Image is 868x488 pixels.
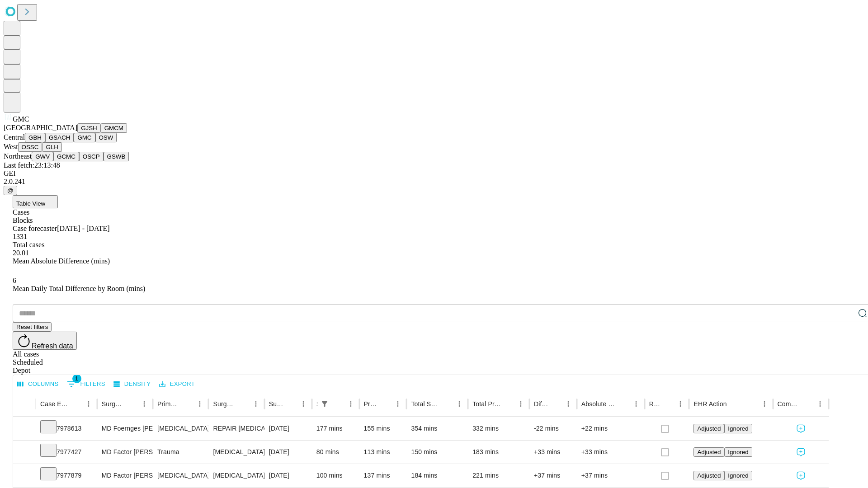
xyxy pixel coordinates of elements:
[693,400,726,408] div: EHR Action
[32,342,73,350] span: Refresh data
[778,400,800,408] div: Comments
[157,377,197,391] button: Export
[318,398,331,410] button: Show filters
[53,152,79,161] button: GCMC
[82,398,95,410] button: Menu
[4,152,32,160] span: Northeast
[74,133,95,142] button: GMC
[13,241,44,249] span: Total cases
[102,400,124,408] div: Surgeon Name
[13,195,58,208] button: Table View
[4,133,25,141] span: Central
[7,187,14,194] span: @
[364,441,402,464] div: 113 mins
[4,169,864,178] div: GEI
[316,400,317,408] div: Scheduled In Room Duration
[728,425,748,432] span: Ignored
[213,464,259,487] div: [MEDICAL_DATA]
[269,464,307,487] div: [DATE]
[344,398,357,410] button: Menu
[697,425,721,432] span: Adjusted
[379,398,392,410] button: Sort
[534,464,572,487] div: +37 mins
[453,398,466,410] button: Menu
[250,398,262,410] button: Menu
[72,374,81,383] span: 1
[138,398,151,410] button: Menu
[157,441,204,464] div: Trauma
[693,447,724,457] button: Adjusted
[534,400,548,408] div: Difference
[440,398,453,410] button: Sort
[40,441,93,464] div: 7977427
[724,424,752,433] button: Ignored
[40,464,93,487] div: 7977879
[472,400,501,408] div: Total Predicted Duration
[728,472,748,479] span: Ignored
[411,400,439,408] div: Total Scheduled Duration
[18,445,31,460] button: Expand
[18,421,31,437] button: Expand
[13,225,57,232] span: Case forecaster
[104,152,129,161] button: GSWB
[237,398,250,410] button: Sort
[57,225,109,232] span: [DATE] - [DATE]
[4,143,18,150] span: West
[693,471,724,480] button: Adjusted
[15,377,61,391] button: Select columns
[649,400,661,408] div: Resolved in EHR
[101,123,127,133] button: GMCM
[697,472,721,479] span: Adjusted
[392,398,404,410] button: Menu
[70,398,82,410] button: Sort
[111,377,153,391] button: Density
[213,417,259,440] div: REPAIR [MEDICAL_DATA] AGE [DEMOGRAPHIC_DATA] OR MORE INCARCERATED
[581,441,640,464] div: +33 mins
[318,398,331,410] div: 1 active filter
[801,398,814,410] button: Sort
[562,398,575,410] button: Menu
[534,417,572,440] div: -22 mins
[213,400,236,408] div: Surgery Name
[758,398,771,410] button: Menu
[45,133,74,142] button: GSACH
[181,398,193,410] button: Sort
[16,200,45,207] span: Table View
[102,464,148,487] div: MD Factor [PERSON_NAME]
[13,332,77,350] button: Refresh data
[674,398,687,410] button: Menu
[40,400,69,408] div: Case Epic Id
[269,400,283,408] div: Surgery Date
[316,417,355,440] div: 177 mins
[728,449,748,455] span: Ignored
[4,186,17,195] button: @
[16,324,48,330] span: Reset filters
[332,398,344,410] button: Sort
[13,115,29,123] span: GMC
[157,400,180,408] div: Primary Service
[581,400,616,408] div: Absolute Difference
[697,449,721,455] span: Adjusted
[79,152,104,161] button: OSCP
[32,152,53,161] button: GWV
[13,249,29,257] span: 20.01
[411,464,463,487] div: 184 mins
[4,124,77,131] span: [GEOGRAPHIC_DATA]
[213,441,259,464] div: [MEDICAL_DATA]
[4,161,60,169] span: Last fetch: 23:13:48
[297,398,310,410] button: Menu
[472,417,525,440] div: 332 mins
[18,142,42,152] button: OSSC
[125,398,138,410] button: Sort
[193,398,206,410] button: Menu
[411,441,463,464] div: 150 mins
[472,464,525,487] div: 221 mins
[18,468,31,484] button: Expand
[502,398,514,410] button: Sort
[13,233,27,240] span: 1331
[661,398,674,410] button: Sort
[77,123,101,133] button: GJSH
[284,398,297,410] button: Sort
[316,464,355,487] div: 100 mins
[25,133,45,142] button: GBH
